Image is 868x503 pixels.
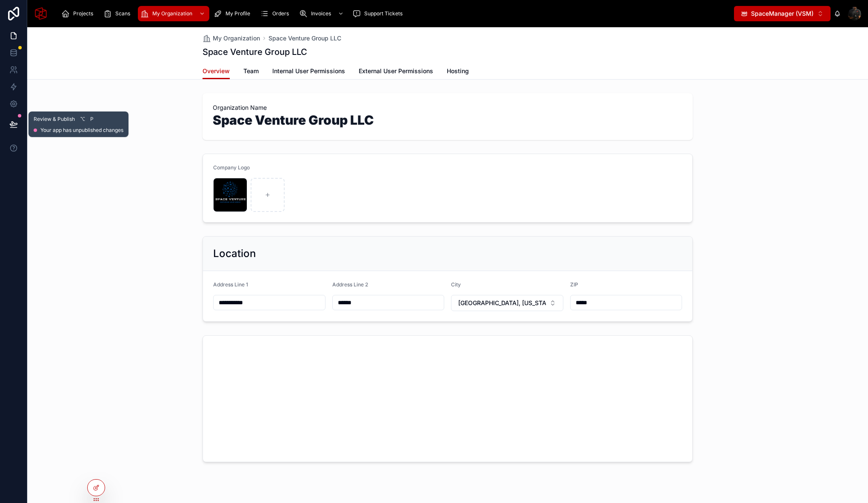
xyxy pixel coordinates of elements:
a: Team [243,63,259,80]
h1: Space Venture Group LLC [213,114,682,130]
span: Review & Publish [34,116,75,123]
a: Internal User Permissions [272,63,345,80]
span: Orders [272,10,289,17]
span: Company Logo [213,164,250,171]
a: Invoices [297,6,348,21]
a: Overview [203,63,230,80]
h1: Space Venture Group LLC [203,46,307,58]
a: Projects [59,6,99,21]
a: Support Tickets [350,6,408,21]
a: Hosting [447,63,469,80]
span: SpaceManager (VSM) [751,9,814,18]
span: Organization Name [213,103,682,112]
button: Select Button [734,6,831,21]
h2: Location [213,247,256,260]
span: Internal User Permissions [272,67,345,75]
a: Space Venture Group LLC [268,34,341,43]
span: ⌥ [79,116,86,123]
span: Address Line 1 [213,281,248,288]
a: My Profile [211,6,256,21]
span: City [451,281,461,288]
a: External User Permissions [359,63,433,80]
a: My Organization [138,6,209,21]
span: Your app has unpublished changes [40,127,123,134]
a: My Organization [203,34,260,43]
a: Orders [258,6,295,21]
a: Scans [101,6,136,21]
div: scrollable content [54,4,734,23]
span: Team [243,67,259,75]
span: ZIP [570,281,578,288]
span: Address Line 2 [332,281,368,288]
span: External User Permissions [359,67,433,75]
span: P [89,116,95,123]
span: [GEOGRAPHIC_DATA], [US_STATE] [458,299,546,307]
span: Overview [203,67,230,75]
span: My Organization [213,34,260,43]
span: Invoices [311,10,331,17]
span: Hosting [447,67,469,75]
span: My Profile [226,10,250,17]
span: Support Tickets [364,10,403,17]
button: Select Button [451,295,563,311]
span: Projects [73,10,93,17]
span: Scans [115,10,130,17]
span: My Organization [152,10,192,17]
img: App logo [34,7,48,20]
